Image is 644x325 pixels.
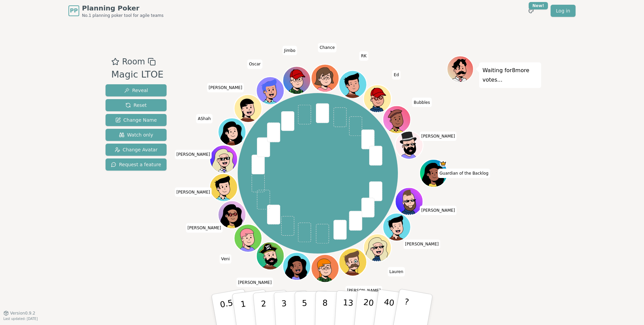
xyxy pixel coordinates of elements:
[551,5,576,17] a: Log in
[318,43,336,52] span: Click to change your name
[196,114,212,123] span: Click to change your name
[3,311,35,316] button: Version0.9.2
[122,56,145,68] span: Room
[403,239,440,249] span: Click to change your name
[438,169,490,178] span: Click to change your name
[359,51,368,61] span: Click to change your name
[392,70,401,80] span: Click to change your name
[412,98,432,107] span: Click to change your name
[82,3,164,13] span: Planning Poker
[115,146,158,153] span: Change Avatar
[175,187,212,197] span: Click to change your name
[111,68,164,82] div: Magic LTOE
[119,131,153,138] span: Watch only
[111,56,119,68] button: Add as favourite
[124,87,148,94] span: Reveal
[10,311,35,316] span: Version 0.9.2
[125,102,147,109] span: Reset
[482,66,538,85] p: Waiting for 8 more votes...
[115,117,157,123] span: Change Name
[106,129,167,141] button: Watch only
[525,5,537,17] button: New!
[283,46,297,55] span: Click to change your name
[111,161,161,168] span: Request a feature
[106,158,167,171] button: Request a feature
[106,144,167,156] button: Change Avatar
[312,255,338,282] button: Click to change your avatar
[420,131,457,141] span: Click to change your name
[345,286,382,295] span: Click to change your name
[106,84,167,96] button: Reveal
[440,160,447,167] span: Guardian of the Backlog is the host
[106,99,167,111] button: Reset
[219,254,232,264] span: Click to change your name
[420,206,457,215] span: Click to change your name
[3,317,38,321] span: Last updated: [DATE]
[207,83,244,92] span: Click to change your name
[236,278,273,287] span: Click to change your name
[529,2,548,9] div: New!
[175,150,212,159] span: Click to change your name
[68,3,164,18] a: PPPlanning PokerNo.1 planning poker tool for agile teams
[70,7,78,15] span: PP
[106,114,167,126] button: Change Name
[186,223,223,233] span: Click to change your name
[247,59,262,69] span: Click to change your name
[388,267,405,276] span: Click to change your name
[82,13,164,18] span: No.1 planning poker tool for agile teams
